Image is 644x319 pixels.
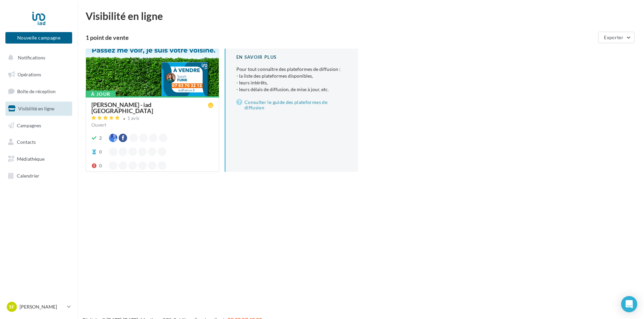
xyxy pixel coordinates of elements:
[99,162,102,169] div: 0
[18,55,45,60] span: Notifications
[91,115,213,123] a: 1 avis
[621,296,637,312] div: Open Intercom Messenger
[4,84,74,99] a: Boîte de réception
[17,173,39,179] span: Calendrier
[598,32,635,43] button: Exporter
[4,102,74,116] a: Visibilité en ligne
[4,169,74,183] a: Calendrier
[127,116,140,121] div: 1 avis
[86,11,636,21] div: Visibilité en ligne
[236,79,347,86] li: - leurs intérêts,
[236,98,347,112] a: Consulter le guide des plateformes de diffusion
[17,139,36,145] span: Contacts
[91,122,106,128] span: Ouvert
[86,34,595,41] div: 1 point de vente
[9,303,14,310] span: SF
[236,86,347,93] li: - leurs délais de diffusion, de mise à jour, etc.
[236,73,347,79] li: - la liste des plateformes disponibles,
[4,51,71,65] button: Notifications
[5,300,72,313] a: SF [PERSON_NAME]
[18,72,41,77] span: Opérations
[99,149,102,155] div: 0
[17,156,45,162] span: Médiathèque
[4,152,74,166] a: Médiathèque
[4,68,74,82] a: Opérations
[604,34,623,40] span: Exporter
[4,118,74,133] a: Campagnes
[99,135,102,141] div: 2
[17,122,41,128] span: Campagnes
[236,54,347,60] div: En savoir plus
[236,66,347,93] p: Pour tout connaître des plateformes de diffusion :
[4,135,74,149] a: Contacts
[20,303,64,310] p: [PERSON_NAME]
[86,90,116,98] div: À jour
[17,88,56,94] span: Boîte de réception
[18,106,54,111] span: Visibilité en ligne
[5,32,72,44] button: Nouvelle campagne
[91,102,208,114] div: [PERSON_NAME] - iad [GEOGRAPHIC_DATA]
